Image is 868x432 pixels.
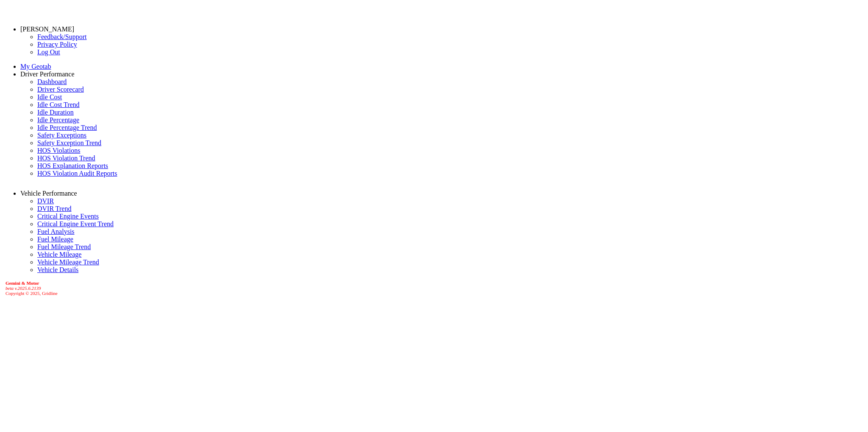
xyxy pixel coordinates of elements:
a: Idle Cost [37,93,62,101]
a: Idle Percentage Trend [37,124,97,131]
a: HOS Violations [37,147,80,154]
a: My Geotab [20,63,51,70]
a: Feedback/Support [37,33,86,40]
a: Critical Engine Events [37,213,99,220]
a: Driver Performance [20,70,75,78]
a: Idle Duration [37,109,74,116]
a: Log Out [37,48,60,56]
a: Vehicle Mileage [37,251,81,258]
a: Safety Exceptions [37,132,86,139]
a: DVIR [37,197,54,205]
b: Gemini & Motor [6,281,39,286]
a: Fuel Mileage [37,236,73,243]
a: Fuel Mileage Trend [37,243,91,250]
a: Dashboard [37,78,67,85]
a: Safety Exception Trend [37,139,101,146]
a: Vehicle Mileage Trend [37,258,99,266]
a: Idle Percentage [37,116,79,123]
a: Critical Engine Event Trend [37,220,114,227]
a: Driver Scorecard [37,86,84,93]
a: HOS Explanation Reports [37,162,108,169]
i: beta v.2025.6.2139 [6,286,41,291]
a: Fuel Analysis [37,228,75,235]
a: Vehicle Performance [20,190,77,197]
a: HOS Violation Trend [37,154,95,162]
div: Copyright © 2025, Gridline [6,281,865,296]
a: DVIR Trend [37,205,71,212]
a: Vehicle Details [37,266,78,273]
a: Privacy Policy [37,41,77,48]
a: [PERSON_NAME] [20,25,74,33]
a: Idle Cost Trend [37,101,80,108]
a: HOS Violation Audit Reports [37,170,117,177]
